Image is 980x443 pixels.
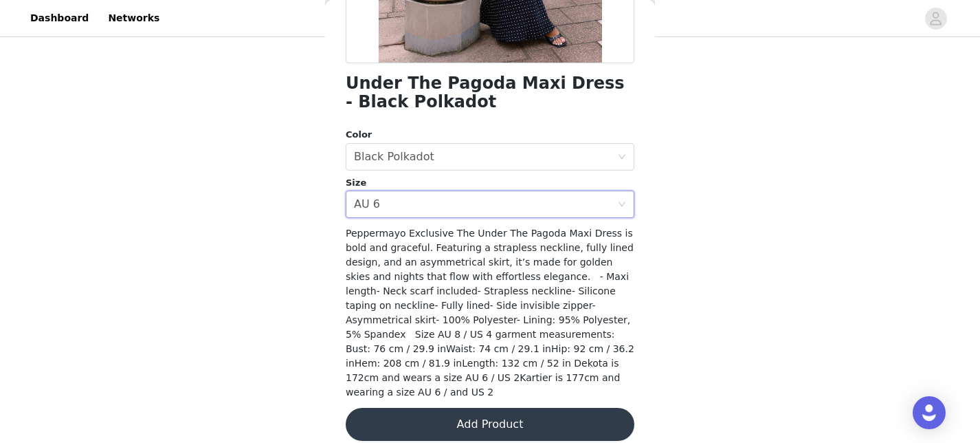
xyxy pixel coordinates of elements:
h1: Under The Pagoda Maxi Dress - Black Polkadot [346,74,634,111]
div: Color [346,128,634,142]
div: Black Polkadot [354,144,434,170]
div: avatar [929,8,942,30]
span: Peppermayo Exclusive The Under The Pagoda Maxi Dress is bold and graceful. Featuring a strapless ... [346,228,634,398]
a: Networks [100,3,168,34]
div: Open Intercom Messenger [913,396,946,429]
a: Dashboard [22,3,97,34]
button: Add Product [346,408,634,441]
div: AU 6 [354,191,380,217]
div: Size [346,176,634,190]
